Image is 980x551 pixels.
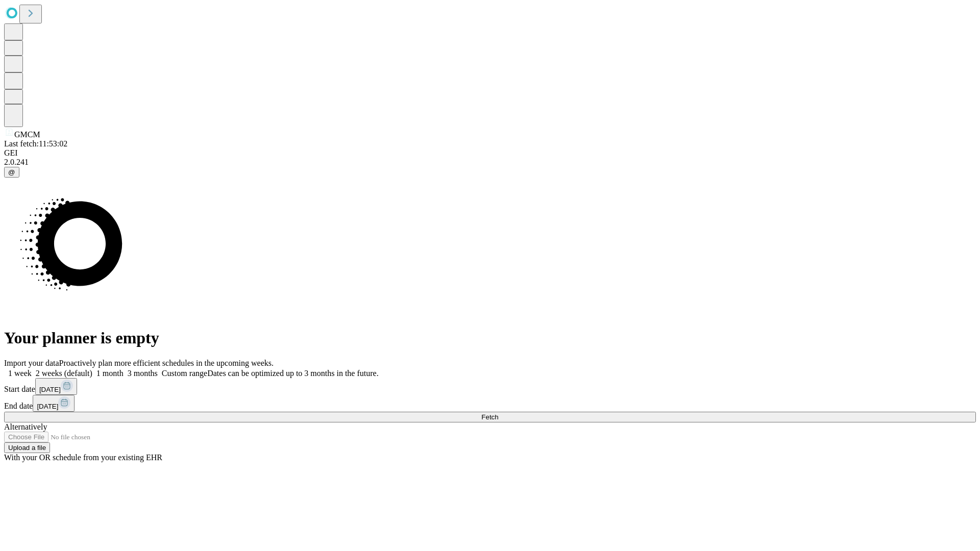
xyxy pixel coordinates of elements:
[4,359,59,367] span: Import your data
[37,403,58,410] span: [DATE]
[4,453,162,462] span: With your OR schedule from your existing EHR
[59,359,274,367] span: Proactively plan more efficient schedules in the upcoming weeks.
[8,369,32,378] span: 1 week
[14,130,40,139] span: GMCM
[128,369,158,378] span: 3 months
[36,369,92,378] span: 2 weeks (default)
[33,395,75,412] button: [DATE]
[4,148,976,158] div: GEI
[35,378,77,395] button: [DATE]
[4,395,976,412] div: End date
[207,369,378,378] span: Dates can be optimized up to 3 months in the future.
[4,167,19,178] button: @
[96,369,124,378] span: 1 month
[4,158,976,167] div: 2.0.241
[481,413,498,421] span: Fetch
[4,442,50,453] button: Upload a file
[39,386,61,393] span: [DATE]
[162,369,207,378] span: Custom range
[8,168,15,176] span: @
[4,139,67,148] span: Last fetch: 11:53:02
[4,422,47,431] span: Alternatively
[4,329,976,347] h1: Your planner is empty
[4,412,976,422] button: Fetch
[4,378,976,395] div: Start date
